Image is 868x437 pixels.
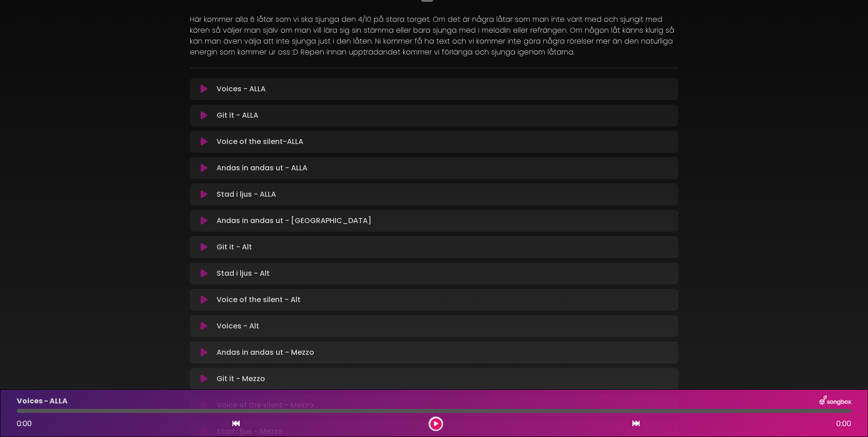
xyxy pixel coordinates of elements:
[217,136,303,147] p: Voice of the silent-ALLA
[217,215,371,226] p: Andas in andas ut - [GEOGRAPHIC_DATA]
[17,418,32,429] span: 0:00
[217,189,276,200] p: Stad i ljus - ALLA
[217,163,307,174] p: Andas in andas ut - ALLA
[190,14,678,58] p: Här kommer alla 6 låtar som vi ska sjunga den 4/10 på stora torget. Om det är några låtar som man...
[836,418,851,429] span: 0:00
[217,321,259,332] p: Voices - Alt
[217,242,252,253] p: Git it - Alt
[217,84,266,94] p: Voices - ALLA
[217,110,258,121] p: Git it - ALLA
[217,268,270,279] p: Stad i ljus - Alt
[819,395,851,407] img: songbox-logo-white.png
[217,373,265,384] p: Git it - Mezzo
[217,294,301,305] p: Voice of the silent - Alt
[217,347,314,358] p: Andas in andas ut - Mezzo
[17,396,68,407] p: Voices - ALLA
